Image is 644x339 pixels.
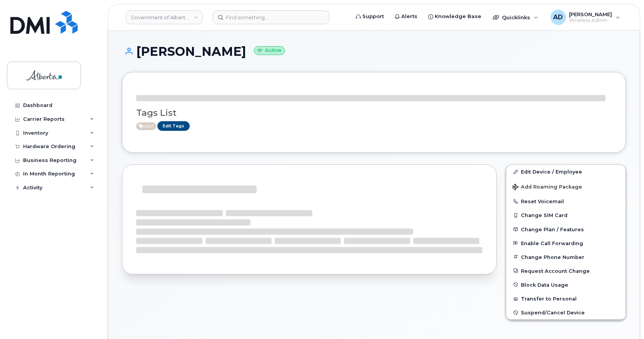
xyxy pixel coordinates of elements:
[506,194,626,208] button: Reset Voicemail
[506,306,626,319] button: Suspend/Cancel Device
[506,236,626,250] button: Enable Call Forwarding
[506,208,626,222] button: Change SIM Card
[521,310,585,316] span: Suspend/Cancel Device
[512,184,582,191] span: Add Roaming Package
[136,122,156,130] span: Active
[122,45,626,58] h1: [PERSON_NAME]
[506,222,626,236] button: Change Plan / Features
[506,264,626,278] button: Request Account Change
[506,165,626,179] a: Edit Device / Employee
[521,240,583,246] span: Enable Call Forwarding
[521,226,584,232] span: Change Plan / Features
[506,292,626,306] button: Transfer to Personal
[506,278,626,292] button: Block Data Usage
[506,179,626,194] button: Add Roaming Package
[506,250,626,264] button: Change Phone Number
[157,121,190,131] a: Edit Tags
[254,46,285,55] small: Active
[136,108,612,118] h3: Tags List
